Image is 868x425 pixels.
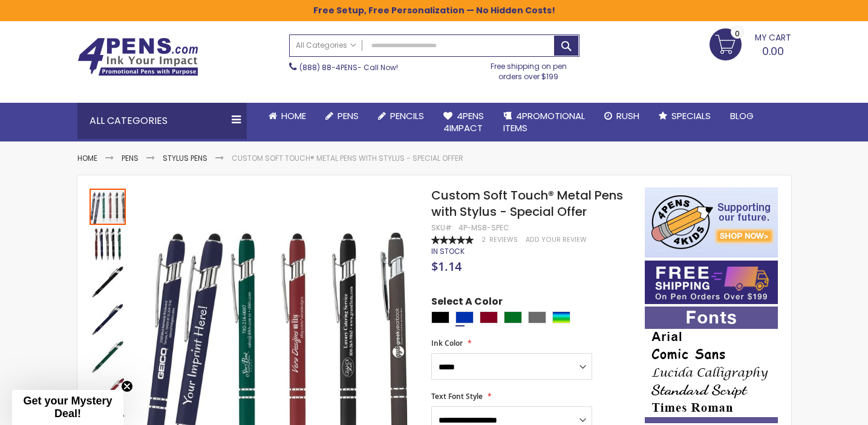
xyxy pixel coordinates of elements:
a: Pens [122,153,139,163]
span: 0.00 [762,44,784,59]
span: - Call Now! [299,62,398,73]
span: Text Font Style [431,391,483,401]
img: font-personalization-examples [645,307,778,423]
img: Custom Soft Touch® Metal Pens with Stylus - Special Offer [90,301,126,337]
li: Custom Soft Touch® Metal Pens with Stylus - Special Offer [232,154,463,163]
span: 0 [735,28,740,39]
a: Pencils [368,103,434,129]
span: In stock [431,246,465,256]
div: Grey [528,311,546,323]
span: Rush [616,109,639,122]
span: Pencils [390,109,424,122]
strong: SKU [431,222,454,233]
img: Custom Soft Touch® Metal Pens with Stylus - Special Offer [90,376,126,412]
div: 4P-MS8-SPEC [458,223,509,233]
div: Blue [455,311,474,323]
div: Black [431,311,449,323]
div: Burgundy [480,311,498,323]
img: Custom Soft Touch® Metal Pens with Stylus - Special Offer [90,264,126,300]
a: Pens [316,103,368,129]
a: 2 Reviews [481,235,520,244]
span: Home [281,109,306,122]
span: Ink Color [431,338,463,348]
img: Free shipping on orders over $199 [645,261,778,304]
a: Stylus Pens [163,153,207,163]
div: Green [504,311,522,323]
span: 2 [481,235,486,244]
span: Custom Soft Touch® Metal Pens with Stylus - Special Offer [431,187,623,220]
span: Select A Color [431,295,503,311]
div: Custom Soft Touch® Metal Pens with Stylus - Special Offer [90,337,127,375]
div: Custom Soft Touch® Metal Pens with Stylus - Special Offer [90,225,127,262]
img: Custom Soft Touch® Metal Pens with Stylus - Special Offer [90,226,126,262]
a: All Categories [290,35,362,55]
a: (888) 88-4PENS [299,62,357,73]
span: Reviews [489,235,518,244]
div: All Categories [77,103,247,139]
div: Free shipping on pen orders over $199 [478,57,579,81]
img: 4Pens Custom Pens and Promotional Products [77,37,198,76]
div: Custom Soft Touch® Metal Pens with Stylus - Special Offer [90,300,127,337]
div: Custom Soft Touch® Metal Pens with Stylus - Special Offer [90,262,127,300]
a: Home [77,153,97,163]
a: Add Your Review [526,235,587,244]
a: 4PROMOTIONALITEMS [494,103,595,142]
button: Close teaser [121,380,133,392]
span: All Categories [296,41,356,50]
span: Pens [338,109,359,122]
span: $1.14 [431,258,462,274]
img: 4pens 4 kids [645,187,778,258]
a: 4Pens4impact [434,103,494,142]
div: Custom Soft Touch® Metal Pens with Stylus - Special Offer [90,375,127,412]
img: Custom Soft Touch® Metal Pens with Stylus - Special Offer [90,339,126,375]
div: 100% [431,236,474,244]
a: Rush [595,103,649,129]
a: Specials [649,103,720,129]
iframe: Google Customer Reviews [768,392,868,425]
div: Assorted [552,311,570,323]
span: 4Pens 4impact [443,109,484,134]
div: Custom Soft Touch® Metal Pens with Stylus - Special Offer [90,187,127,225]
a: Blog [720,103,763,129]
div: Get your Mystery Deal!Close teaser [12,390,123,425]
span: Blog [730,109,754,122]
a: Home [259,103,316,129]
a: 0.00 0 [710,28,791,59]
span: Get your Mystery Deal! [23,395,112,420]
span: Specials [671,109,711,122]
div: Availability [431,247,465,256]
span: 4PROMOTIONAL ITEMS [503,109,585,134]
